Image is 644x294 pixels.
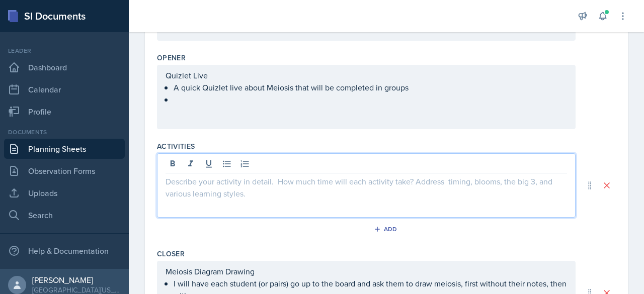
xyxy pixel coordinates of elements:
label: Closer [157,249,185,259]
div: Help & Documentation [4,241,125,261]
a: Profile [4,102,125,122]
div: Add [376,225,397,233]
p: Meiosis Diagram Drawing [166,265,567,277]
button: Add [370,222,403,237]
a: Planning Sheets [4,139,125,159]
a: Uploads [4,183,125,203]
label: Activities [157,141,195,151]
label: Opener [157,53,186,63]
a: Dashboard [4,57,125,77]
div: Leader [4,46,125,55]
div: Documents [4,128,125,137]
a: Observation Forms [4,161,125,181]
p: A quick Quizlet live about Meiosis that will be completed in groups [174,81,567,93]
a: Calendar [4,79,125,100]
p: Quizlet Live [166,69,567,81]
div: [PERSON_NAME] [32,275,121,285]
a: Search [4,205,125,225]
